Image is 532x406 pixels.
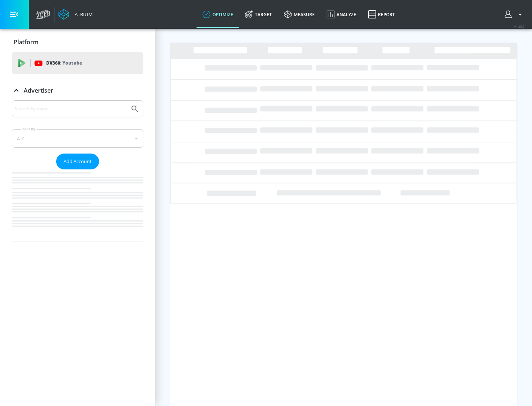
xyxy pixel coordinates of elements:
div: Platform [12,32,143,52]
label: Sort By [21,127,37,131]
a: Target [239,1,278,28]
p: DV360: [46,59,82,67]
span: Add Account [64,157,92,166]
nav: list of Advertiser [12,169,143,241]
div: Advertiser [12,100,143,241]
div: A-Z [12,129,143,148]
p: Youtube [62,59,82,67]
a: optimize [197,1,239,28]
a: Atrium [58,9,93,20]
div: Atrium [72,11,93,18]
div: DV360: Youtube [12,52,143,74]
a: Report [362,1,401,28]
span: v 4.25.2 [514,24,525,28]
input: Search by name [15,104,127,114]
p: Platform [14,38,38,46]
p: Advertiser [24,86,53,94]
button: Add Account [56,154,99,169]
div: Advertiser [12,80,143,101]
a: measure [278,1,321,28]
a: Analyze [321,1,362,28]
